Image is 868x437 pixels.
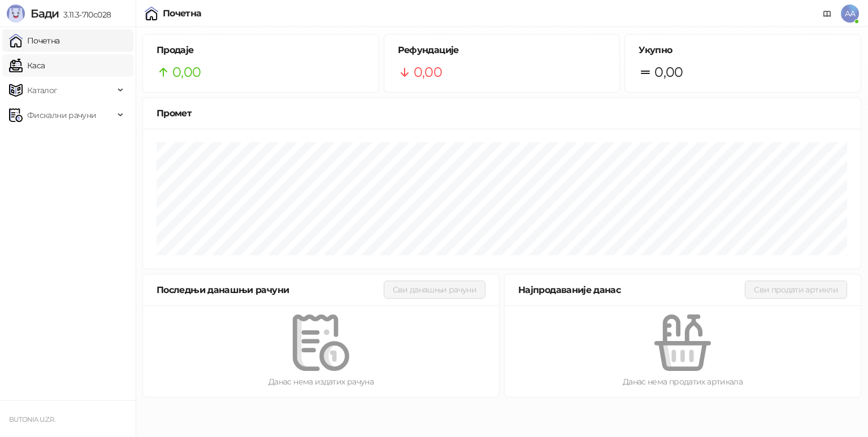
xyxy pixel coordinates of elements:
button: Сви продати артикли [745,281,847,299]
small: BUTONIA U.Z.R. [9,416,55,423]
span: 0,00 [414,62,442,83]
a: Почетна [9,29,60,52]
span: 3.11.3-710c028 [59,10,111,20]
img: Logo [7,5,25,23]
a: Каса [9,54,45,77]
span: 0,00 [654,62,683,83]
span: Каталог [27,79,58,102]
span: Бади [31,7,59,20]
div: Почетна [163,9,202,18]
h5: Продаје [157,43,365,57]
span: AA [841,5,859,23]
div: Последњи данашњи рачуни [157,283,384,297]
div: Данас нема продатих артикала [523,375,843,388]
div: Данас нема издатих рачуна [161,375,481,388]
div: Најпродаваније данас [518,283,745,297]
span: Фискални рачуни [27,104,96,126]
div: Промет [157,106,847,120]
span: 0,00 [172,62,201,83]
h5: Рефундације [398,43,606,57]
button: Сви данашњи рачуни [384,281,485,299]
a: Документација [818,5,836,23]
h5: Укупно [639,43,847,57]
